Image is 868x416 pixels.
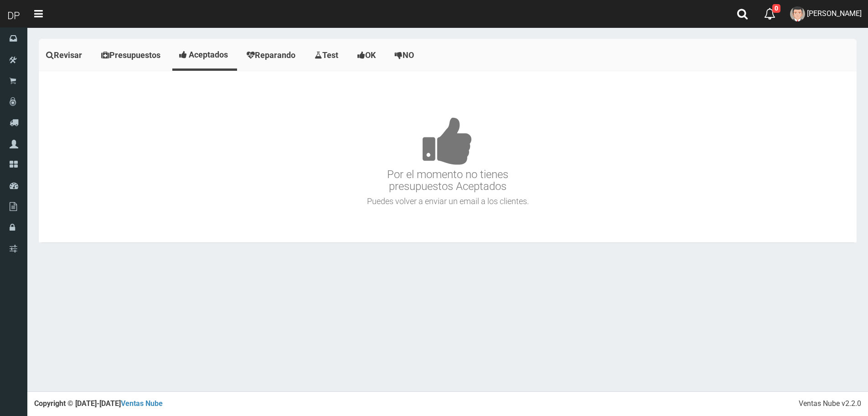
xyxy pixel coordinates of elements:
span: [PERSON_NAME] [807,9,862,18]
div: Ventas Nube v2.2.0 [799,399,861,409]
a: Ventas Nube [121,399,163,408]
span: Presupuestos [109,50,160,60]
a: Revisar [39,41,92,69]
span: Revisar [54,50,82,60]
h3: Por el momento no tienes presupuestos Aceptados [41,90,854,193]
a: NO [387,41,424,69]
h4: Puedes volver a enviar un email a los clientes. [41,197,854,206]
span: Reparando [255,50,295,60]
span: Aceptados [189,50,228,59]
img: User Image [790,6,805,21]
strong: Copyright © [DATE]-[DATE] [34,399,163,408]
span: NO [403,50,414,60]
a: Reparando [239,41,305,69]
a: Test [307,41,348,69]
a: Aceptados [172,41,237,68]
span: Test [322,50,338,60]
a: OK [350,41,385,69]
span: OK [365,50,376,60]
span: 0 [772,4,780,13]
a: Presupuestos [94,41,170,69]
